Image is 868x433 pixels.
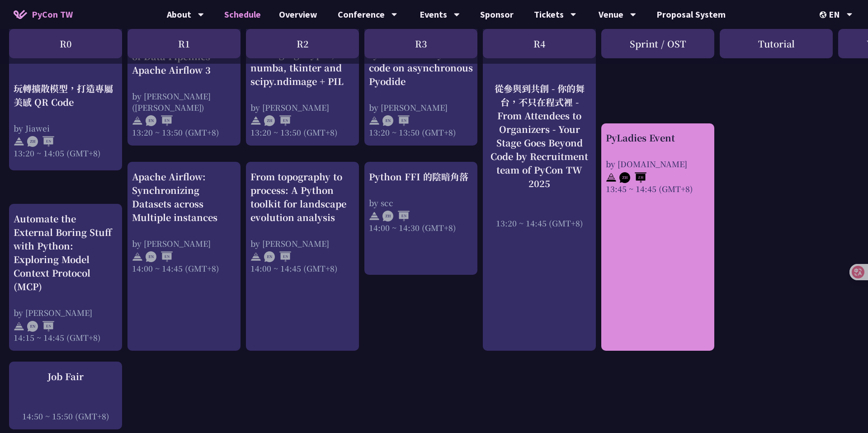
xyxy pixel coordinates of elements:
div: 14:00 ~ 14:45 (GMT+8) [132,263,236,274]
div: From topography to process: A Python toolkit for landscape evolution analysis [250,170,354,224]
div: Apache Airflow: Synchronizing Datasets across Multiple instances [132,170,236,224]
div: PyLadies Event [606,131,710,145]
a: From topography to process: A Python toolkit for landscape evolution analysis by [PERSON_NAME] 14... [250,170,354,274]
div: Sprint / OST [601,29,714,58]
img: ZHEN.371966e.svg [27,136,54,147]
div: 13:20 ~ 14:45 (GMT+8) [487,217,591,228]
div: 13:45 ~ 14:45 (GMT+8) [606,183,710,194]
a: PyLadies Event by [DOMAIN_NAME] 13:45 ~ 14:45 (GMT+8) [606,131,710,194]
img: svg+xml;base64,PHN2ZyB4bWxucz0iaHR0cDovL3d3dy53My5vcmcvMjAwMC9zdmciIHdpZHRoPSIyNCIgaGVpZ2h0PSIyNC... [606,172,617,183]
img: svg+xml;base64,PHN2ZyB4bWxucz0iaHR0cDovL3d3dy53My5vcmcvMjAwMC9zdmciIHdpZHRoPSIyNCIgaGVpZ2h0PSIyNC... [14,136,24,147]
div: 13:20 ~ 13:50 (GMT+8) [250,127,354,138]
div: by [PERSON_NAME] [250,238,354,249]
div: Tutorial [720,29,833,58]
img: svg+xml;base64,PHN2ZyB4bWxucz0iaHR0cDovL3d3dy53My5vcmcvMjAwMC9zdmciIHdpZHRoPSIyNCIgaGVpZ2h0PSIyNC... [132,251,143,262]
img: ENEN.5a408d1.svg [146,251,173,262]
div: R4 [483,29,596,58]
img: svg+xml;base64,PHN2ZyB4bWxucz0iaHR0cDovL3d3dy53My5vcmcvMjAwMC9zdmciIHdpZHRoPSIyNCIgaGVpZ2h0PSIyNC... [369,115,380,126]
img: ZHZH.38617ef.svg [619,172,646,183]
img: ENEN.5a408d1.svg [27,321,54,332]
img: svg+xml;base64,PHN2ZyB4bWxucz0iaHR0cDovL3d3dy53My5vcmcvMjAwMC9zdmciIHdpZHRoPSIyNCIgaGVpZ2h0PSIyNC... [369,211,380,221]
img: ENEN.5a408d1.svg [264,251,291,262]
div: 13:20 ~ 13:50 (GMT+8) [132,127,236,138]
img: ENEN.5a408d1.svg [382,115,410,126]
div: 從參與到共創 - 你的舞台，不只在程式裡 - From Attendees to Organizers - Your Stage Goes Beyond Code by Recruitment ... [487,81,591,190]
div: 13:20 ~ 14:05 (GMT+8) [14,147,118,158]
div: R3 [364,29,477,58]
img: ZHEN.371966e.svg [264,115,291,126]
div: 14:15 ~ 14:45 (GMT+8) [14,332,118,343]
a: Apache Airflow: Synchronizing Datasets across Multiple instances by [PERSON_NAME] 14:00 ~ 14:45 (... [132,170,236,274]
img: svg+xml;base64,PHN2ZyB4bWxucz0iaHR0cDovL3d3dy53My5vcmcvMjAwMC9zdmciIHdpZHRoPSIyNCIgaGVpZ2h0PSIyNC... [14,321,24,332]
span: PyCon TW [32,8,73,21]
img: svg+xml;base64,PHN2ZyB4bWxucz0iaHR0cDovL3d3dy53My5vcmcvMjAwMC9zdmciIHdpZHRoPSIyNCIgaGVpZ2h0PSIyNC... [132,115,143,126]
div: by [PERSON_NAME] [14,307,118,318]
div: R0 [9,29,122,58]
div: R1 [127,29,241,58]
img: Home icon of PyCon TW 2025 [14,10,27,19]
a: PyCon TW [5,3,82,26]
div: by [PERSON_NAME] [369,102,473,113]
img: ENEN.5a408d1.svg [146,115,173,126]
a: Python FFI 的陰暗角落 by scc 14:00 ~ 14:30 (GMT+8) [369,170,473,233]
div: by Jiawei [14,122,118,133]
div: 13:20 ~ 13:50 (GMT+8) [369,127,473,138]
div: 玩轉擴散模型，打造專屬美感 QR Code [14,81,118,108]
div: Python FFI 的陰暗角落 [369,170,473,184]
a: Automate the External Boring Stuff with Python: Exploring Model Context Protocol (MCP) by [PERSON... [14,212,118,343]
div: R2 [246,29,359,58]
img: svg+xml;base64,PHN2ZyB4bWxucz0iaHR0cDovL3d3dy53My5vcmcvMjAwMC9zdmciIHdpZHRoPSIyNCIgaGVpZ2h0PSIyNC... [250,251,261,262]
div: 14:50 ~ 15:50 (GMT+8) [14,410,118,422]
div: Automate the External Boring Stuff with Python: Exploring Model Context Protocol (MCP) [14,212,118,293]
div: by [PERSON_NAME] [132,238,236,249]
img: ZHEN.371966e.svg [382,211,410,221]
div: by [PERSON_NAME] ([PERSON_NAME]) [132,90,236,113]
div: Job Fair [14,370,118,383]
div: 14:00 ~ 14:30 (GMT+8) [369,222,473,233]
div: by [DOMAIN_NAME] [606,158,710,169]
div: by [PERSON_NAME] [250,102,354,113]
div: by scc [369,197,473,208]
div: 14:00 ~ 14:45 (GMT+8) [250,263,354,274]
img: svg+xml;base64,PHN2ZyB4bWxucz0iaHR0cDovL3d3dy53My5vcmcvMjAwMC9zdmciIHdpZHRoPSIyNCIgaGVpZ2h0PSIyNC... [250,115,261,126]
img: Locale Icon [820,11,829,18]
